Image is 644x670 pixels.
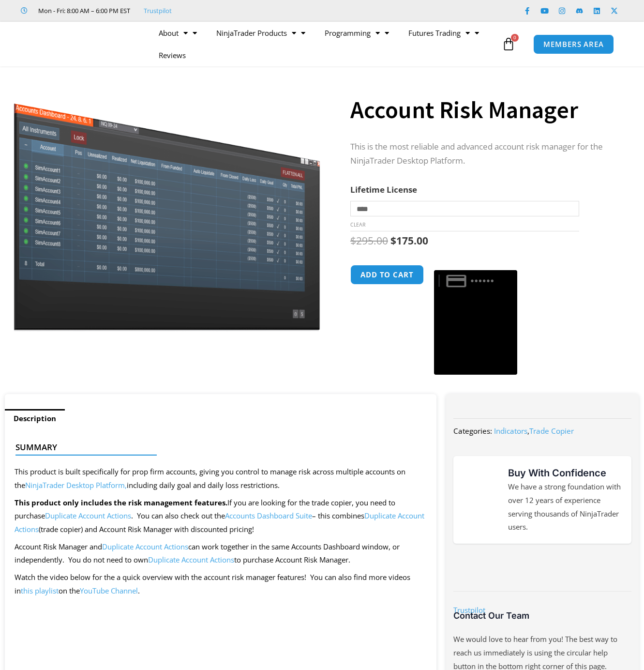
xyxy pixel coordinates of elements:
[494,426,574,436] span: ,
[5,409,65,428] a: Description
[207,22,315,44] a: NinjaTrader Products
[15,465,427,492] p: This product is built specifically for prop firm accounts, giving you control to manage risk acro...
[470,275,494,286] text: ••••••
[15,496,427,537] p: If you are looking for the trade copier, you need to purchase . You can also check out the – this...
[434,270,517,375] button: Buy with GPay
[11,83,322,331] img: Screenshot 2024-08-26 15462845454
[315,22,399,44] a: Programming
[508,480,622,534] p: We have a strong foundation with over 12 years of experience serving thousands of NinjaTrader users.
[45,511,131,520] a: Duplicate Account Actions
[225,511,312,520] a: Accounts Dashboard Suite
[21,586,59,595] a: this playlist
[350,234,356,247] span: $
[350,93,620,127] h1: Account Risk Manager
[102,542,188,551] a: Duplicate Account Actions
[533,34,614,54] a: MEMBERS AREA
[15,498,227,507] strong: This product only includes the risk management features.
[80,586,138,595] a: YouTube Channel
[25,27,129,61] img: LogoAI | Affordable Indicators – NinjaTrader
[529,426,574,436] a: Trade Copier
[511,34,519,42] span: 0
[453,605,485,615] a: Trustpilot
[149,44,195,66] a: Reviews
[149,22,207,44] a: About
[350,140,620,168] p: This is the most reliable and advanced account risk manager for the NinjaTrader Desktop Platform.
[508,466,622,480] h3: Buy With Confidence
[350,184,417,195] label: Lifetime License
[350,234,388,247] bdi: 295.00
[144,5,172,16] a: Trustpilot
[390,234,428,247] bdi: 175.00
[453,610,631,621] h3: Contact Our Team
[432,263,519,264] iframe: Secure payment input frame
[15,540,427,567] p: Account Risk Manager and can work together in the same Accounts Dashboard window, or independentl...
[390,234,396,247] span: $
[473,559,612,577] img: NinjaTrader Wordmark color RGB | Affordable Indicators – NinjaTrader
[463,483,496,516] img: mark thumbs good 43913 | Affordable Indicators – NinjaTrader
[543,41,604,48] span: MEMBERS AREA
[399,22,489,44] a: Futures Trading
[494,426,527,436] a: Indicators
[350,265,424,285] button: Add to cart
[148,555,234,564] a: Duplicate Account Actions
[25,480,127,490] a: NinjaTrader Desktop Platform,
[36,5,130,16] span: Mon - Fri: 8:00 AM – 6:00 PM EST
[350,221,365,228] a: Clear options
[15,442,418,452] h4: Summary
[487,30,530,58] a: 0
[15,571,427,598] p: Watch the video below for the a quick overview with the account risk manager features! You can al...
[149,22,499,66] nav: Menu
[453,426,492,436] span: Categories:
